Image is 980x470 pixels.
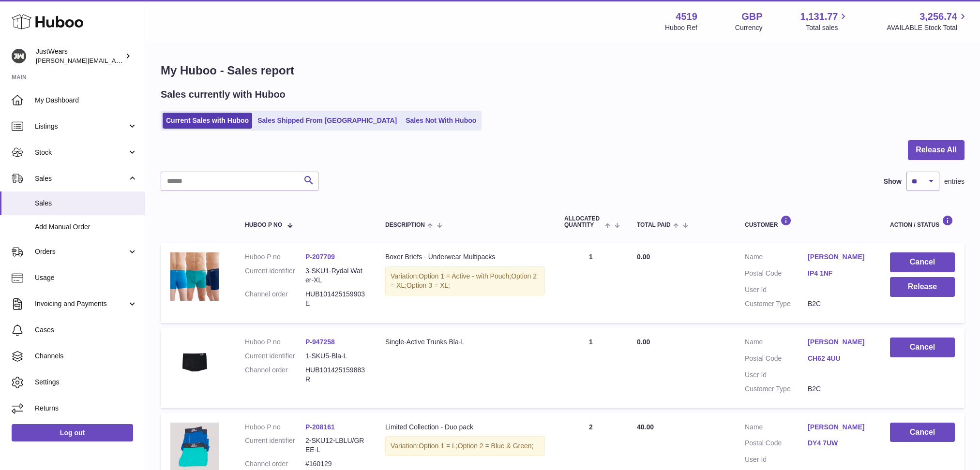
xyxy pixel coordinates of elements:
[245,266,305,285] dt: Current identifier
[745,252,808,264] dt: Name
[637,338,650,346] span: 0.00
[35,352,137,361] span: Channels
[385,423,545,432] div: Limited Collection - Duo pack
[161,63,965,78] h1: My Huboo - Sales report
[245,459,305,469] dt: Channel order
[35,247,127,256] span: Orders
[887,23,968,32] span: AVAILABLE Stock Total
[419,442,458,450] span: Option 1 = L;
[637,253,650,261] span: 0.00
[245,290,305,308] dt: Channel order
[890,423,955,442] button: Cancel
[245,252,305,262] dt: Huboo P no
[676,10,697,23] strong: 4519
[245,222,282,228] span: Huboo P no
[305,338,335,346] a: P-947258
[402,113,480,129] a: Sales Not With Huboo
[36,57,194,64] span: [PERSON_NAME][EMAIL_ADDRESS][DOMAIN_NAME]
[884,177,902,186] label: Show
[745,370,808,380] dt: User Id
[890,252,955,272] button: Cancel
[555,328,627,408] td: 1
[745,384,808,394] dt: Customer Type
[745,439,808,450] dt: Postal Code
[808,354,871,363] a: CH62 4UU
[419,272,511,280] span: Option 1 = Active - with Pouch;
[254,113,400,129] a: Sales Shipped From [GEOGRAPHIC_DATA]
[745,215,871,228] div: Customer
[245,436,305,455] dt: Current identifier
[170,252,219,301] img: 45191690877172.png
[920,10,957,23] span: 3,256.74
[35,325,137,335] span: Cases
[637,423,654,431] span: 40.00
[385,436,545,456] div: Variation:
[407,281,450,289] span: Option 3 = XL;
[35,378,137,387] span: Settings
[806,23,849,32] span: Total sales
[245,338,305,347] dt: Huboo P no
[741,10,762,23] strong: GBP
[808,269,871,278] a: IP4 1NF
[890,277,955,297] button: Release
[887,10,968,32] a: 3,256.74 AVAILABLE Stock Total
[35,174,127,183] span: Sales
[808,423,871,432] a: [PERSON_NAME]
[161,88,286,101] h2: Sales currently with Huboo
[564,216,603,228] span: ALLOCATED Quantity
[745,423,808,434] dt: Name
[35,122,127,131] span: Listings
[35,96,137,105] span: My Dashboard
[808,439,871,448] a: DY4 7UW
[35,199,137,208] span: Sales
[665,23,697,32] div: Huboo Ref
[735,23,763,32] div: Currency
[35,222,137,232] span: Add Manual Order
[908,140,965,160] button: Release All
[245,423,305,432] dt: Huboo P no
[745,299,808,308] dt: Customer Type
[245,352,305,361] dt: Current identifier
[808,338,871,347] a: [PERSON_NAME]
[808,252,871,262] a: [PERSON_NAME]
[305,253,335,261] a: P-207709
[35,273,137,282] span: Usage
[385,252,545,262] div: Boxer Briefs - Underwear Multipacks
[305,366,366,384] dd: HUB101425159883R
[808,384,871,394] dd: B2C
[890,338,955,357] button: Cancel
[305,459,366,469] dd: #160129
[35,148,127,157] span: Stock
[944,177,965,186] span: entries
[555,243,627,323] td: 1
[305,290,366,308] dd: HUB101425159903E
[745,269,808,280] dt: Postal Code
[245,366,305,384] dt: Channel order
[458,442,534,450] span: Option 2 = Blue & Green;
[305,436,366,455] dd: 2-SKU12-LBLU/GREE-L
[305,423,335,431] a: P-208161
[800,10,838,23] span: 1,131.77
[745,354,808,366] dt: Postal Code
[745,285,808,294] dt: User Id
[890,215,955,228] div: Action / Status
[35,404,137,413] span: Returns
[385,338,545,347] div: Single-Active Trunks Bla-L
[36,47,123,65] div: JustWears
[35,299,127,308] span: Invoicing and Payments
[808,299,871,308] dd: B2C
[170,338,219,386] img: 45191707493147.png
[745,455,808,464] dt: User Id
[163,113,252,129] a: Current Sales with Huboo
[385,266,545,295] div: Variation:
[305,266,366,285] dd: 3-SKU1-Rydal Water-XL
[12,49,26,63] img: josh@just-wears.com
[12,424,133,441] a: Log out
[385,222,425,228] span: Description
[745,338,808,349] dt: Name
[800,10,849,32] a: 1,131.77 Total sales
[305,352,366,361] dd: 1-SKU5-Bla-L
[637,222,671,228] span: Total paid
